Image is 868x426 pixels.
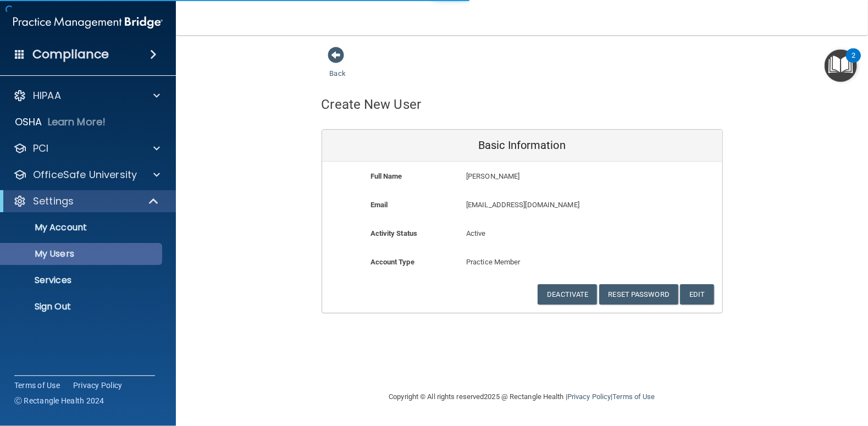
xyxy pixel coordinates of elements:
[48,115,106,129] p: Learn More!
[371,229,418,237] b: Activity Status
[322,379,723,414] div: Copyright © All rights reserved 2025 @ Rectangle Health | |
[13,195,159,208] a: Settings
[13,168,160,181] a: OfficeSafe University
[7,222,157,233] p: My Account
[33,142,48,155] p: PCI
[13,89,160,102] a: HIPAA
[612,392,655,401] a: Terms of Use
[567,392,611,401] a: Privacy Policy
[825,49,857,82] button: Open Resource Center, 2 new notifications
[322,130,722,162] div: Basic Information
[32,47,109,62] h4: Compliance
[14,380,60,391] a: Terms of Use
[13,142,160,155] a: PCI
[466,256,578,269] p: Practice Member
[371,172,402,180] b: Full Name
[33,89,61,102] p: HIPAA
[330,56,346,78] a: Back
[7,301,157,312] p: Sign Out
[852,56,855,70] div: 2
[7,248,157,259] p: My Users
[466,170,642,183] p: [PERSON_NAME]
[14,395,104,406] span: Ⓒ Rectangle Health 2024
[33,168,137,181] p: OfficeSafe University
[680,284,714,305] button: Edit
[15,115,42,129] p: OSHA
[466,227,578,240] p: Active
[466,198,642,212] p: [EMAIL_ADDRESS][DOMAIN_NAME]
[7,275,157,286] p: Services
[538,284,597,305] button: Deactivate
[371,258,414,266] b: Account Type
[13,12,163,34] img: PMB logo
[371,201,388,209] b: Email
[599,284,678,305] button: Reset Password
[33,195,74,208] p: Settings
[73,380,123,391] a: Privacy Policy
[322,97,422,112] h4: Create New User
